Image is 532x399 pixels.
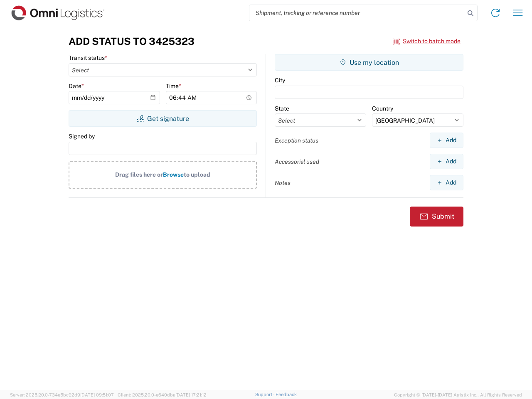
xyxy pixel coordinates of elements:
button: Use my location [275,54,463,71]
label: Accessorial used [275,158,319,165]
button: Add [430,133,463,148]
span: to upload [184,171,210,178]
a: Support [255,392,276,397]
button: Switch to batch mode [393,34,461,48]
label: Exception status [275,137,318,144]
span: Browse [163,171,184,178]
h3: Add Status to 3425323 [69,35,195,47]
label: Time [166,82,181,90]
button: Add [430,175,463,190]
label: State [275,105,289,112]
label: Country [372,105,393,112]
span: Server: 2025.20.0-734e5bc92d9 [10,392,114,397]
span: [DATE] 09:51:07 [80,392,114,397]
span: Copyright © [DATE]-[DATE] Agistix Inc., All Rights Reserved [394,391,522,399]
button: Get signature [69,110,257,127]
input: Shipment, tracking or reference number [249,5,465,21]
button: Add [430,154,463,169]
label: Transit status [69,54,107,62]
span: [DATE] 17:21:12 [175,392,207,397]
label: City [275,76,285,84]
label: Signed by [69,133,95,140]
a: Feedback [276,392,297,397]
span: Drag files here or [115,171,163,178]
span: Client: 2025.20.0-e640dba [118,392,207,397]
button: Submit [410,207,463,227]
label: Date [69,82,84,90]
label: Notes [275,179,291,187]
